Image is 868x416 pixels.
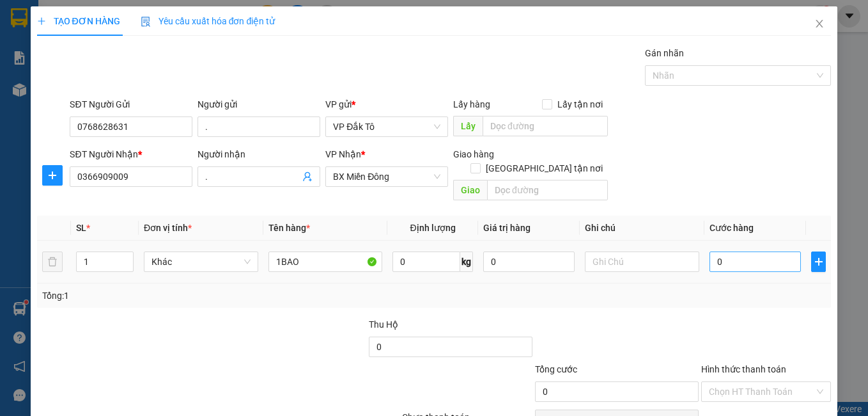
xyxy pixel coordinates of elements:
[42,252,63,272] button: delete
[141,17,151,27] img: icon
[811,252,826,272] button: plus
[37,16,120,26] span: TẠO ĐƠN HÀNG
[453,116,483,136] span: Lấy
[333,167,440,186] span: BX Miền Đông
[552,97,608,111] span: Lấy tận nơi
[481,161,608,175] span: [GEOGRAPHIC_DATA] tận nơi
[814,19,825,29] span: close
[76,223,86,233] span: SL
[325,97,448,111] div: VP gửi
[483,252,575,272] input: 0
[812,257,825,267] span: plus
[37,17,46,26] span: plus
[410,223,456,233] span: Định lượng
[43,170,62,180] span: plus
[487,180,608,200] input: Dọc đường
[453,99,490,109] span: Lấy hàng
[585,252,699,272] input: Ghi Chú
[333,117,440,136] span: VP Đắk Tô
[483,223,531,233] span: Giá trị hàng
[70,147,192,161] div: SĐT Người Nhận
[802,6,837,42] button: Close
[268,223,310,233] span: Tên hàng
[42,289,336,303] div: Tổng: 1
[141,16,275,26] span: Yêu cầu xuất hóa đơn điện tử
[151,252,251,271] span: Khác
[198,97,320,111] div: Người gửi
[580,216,704,241] th: Ghi chú
[535,364,577,374] span: Tổng cước
[42,165,63,186] button: plus
[325,149,361,159] span: VP Nhận
[369,319,398,330] span: Thu Hộ
[198,147,320,161] div: Người nhận
[701,364,786,374] label: Hình thức thanh toán
[645,48,684,58] label: Gán nhãn
[483,116,608,136] input: Dọc đường
[144,223,192,233] span: Đơn vị tính
[709,223,754,233] span: Cước hàng
[460,252,473,272] span: kg
[302,172,313,182] span: user-add
[70,97,192,111] div: SĐT Người Gửi
[453,180,487,200] span: Giao
[268,252,383,272] input: VD: Bàn, Ghế
[453,149,494,159] span: Giao hàng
